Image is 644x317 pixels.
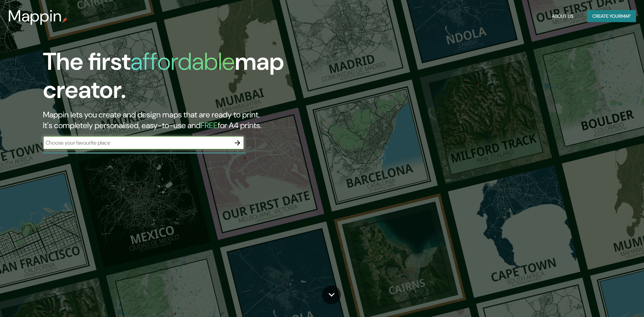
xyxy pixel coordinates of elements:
h2: Mappin lets you create and design maps that are ready to print. It's completely personalised, eas... [43,109,365,131]
h1: affordable [130,46,235,77]
h1: The first map creator. [43,48,365,109]
img: mappin-pin [62,17,67,23]
button: Create yourmap [587,10,636,22]
h5: FREE [201,120,218,130]
h3: Mappin [8,7,62,25]
button: About Us [549,10,576,22]
input: Choose your favourite place [43,139,231,147]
